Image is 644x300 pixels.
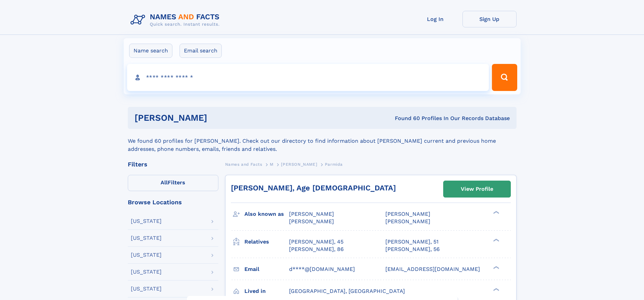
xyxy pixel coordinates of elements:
label: Filters [128,175,218,191]
a: View Profile [444,181,510,197]
button: Search Button [492,64,517,91]
a: Sign Up [462,11,517,27]
h3: Lived in [244,285,289,297]
h1: [PERSON_NAME] [135,114,301,122]
div: ❯ [492,265,500,270]
div: [US_STATE] [131,269,162,275]
div: ❯ [492,287,500,292]
a: [PERSON_NAME], 51 [385,238,438,246]
span: [PERSON_NAME] [385,218,430,225]
label: Name search [129,44,172,58]
a: Log In [408,11,462,27]
a: Names and Facts [225,160,262,168]
div: [US_STATE] [131,235,162,241]
div: ❯ [492,238,500,242]
h3: Email [244,263,289,275]
div: Filters [128,161,218,167]
a: [PERSON_NAME], Age [DEMOGRAPHIC_DATA] [231,184,396,192]
span: Parmida [325,162,343,167]
h3: Also known as [244,208,289,220]
div: Found 60 Profiles In Our Records Database [301,115,510,122]
div: ❯ [492,210,500,215]
div: [US_STATE] [131,252,162,258]
div: [US_STATE] [131,218,162,224]
span: [PERSON_NAME] [289,218,334,225]
div: We found 60 profiles for [PERSON_NAME]. Check out our directory to find information about [PERSON... [128,129,517,153]
a: M [270,160,273,168]
span: All [161,179,168,186]
img: Logo Names and Facts [128,11,225,29]
input: search input [127,64,489,91]
label: Email search [180,44,222,58]
a: [PERSON_NAME] [281,160,317,168]
a: [PERSON_NAME], 45 [289,238,343,246]
span: [PERSON_NAME] [289,211,334,217]
a: [PERSON_NAME], 86 [289,246,344,253]
span: [GEOGRAPHIC_DATA], [GEOGRAPHIC_DATA] [289,288,405,294]
span: M [270,162,273,167]
div: View Profile [461,181,493,197]
span: [PERSON_NAME] [281,162,317,167]
div: [US_STATE] [131,286,162,292]
div: Browse Locations [128,199,218,205]
span: [EMAIL_ADDRESS][DOMAIN_NAME] [385,266,480,272]
h3: Relatives [244,236,289,248]
a: [PERSON_NAME], 56 [385,246,440,253]
span: [PERSON_NAME] [385,211,430,217]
